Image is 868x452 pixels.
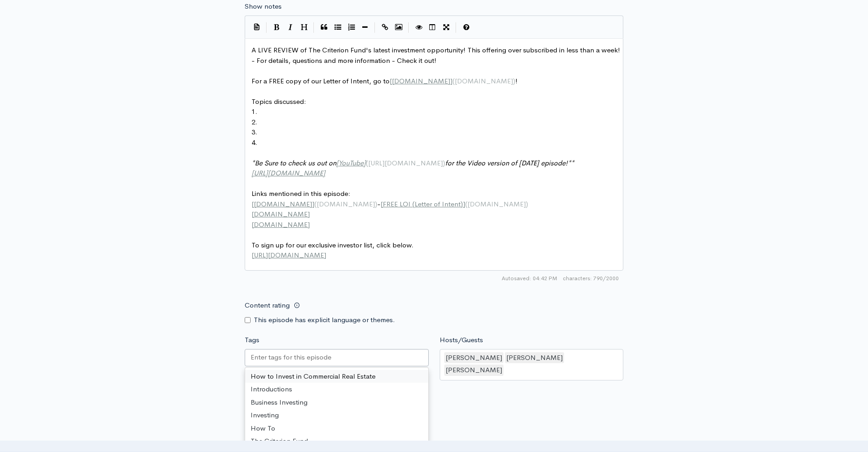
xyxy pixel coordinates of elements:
i: | [313,22,314,33]
div: Introductions [245,383,428,396]
span: 3. [252,128,257,136]
button: Quote [317,21,331,34]
span: Topics discussed: [252,97,306,106]
span: [DOMAIN_NAME] [467,200,526,208]
span: ( [366,159,368,167]
span: [DOMAIN_NAME] [252,220,310,229]
button: Toggle Preview [412,21,426,34]
button: Generic List [331,21,344,34]
label: This episode has explicit language or themes. [254,315,395,325]
span: ( [452,77,455,85]
span: [DOMAIN_NAME] [455,77,513,85]
label: Show notes [245,1,282,12]
button: Insert Image [392,21,406,34]
span: Autosaved: 04:42 PM [502,274,557,282]
span: [ [380,200,383,208]
div: The Criterion Fund [245,435,428,448]
span: To sign up for our exclusive investor list, click below. [252,241,414,249]
div: [PERSON_NAME] [444,352,503,364]
div: Business Investing [245,396,428,409]
span: [ [336,159,339,167]
span: [DOMAIN_NAME] [392,77,450,85]
span: [DOMAIN_NAME] [254,200,312,208]
label: Hosts/Guests [440,335,483,345]
i: | [266,22,267,33]
span: - [252,200,528,208]
span: YouTube [339,159,364,167]
span: For a FREE copy of our Letter of Intent, go to ! [252,77,518,85]
i: | [408,22,409,33]
span: [URL][DOMAIN_NAME] [252,251,326,259]
span: [URL][DOMAIN_NAME] [252,169,325,177]
span: 1. [252,107,257,116]
span: [ [390,77,392,85]
button: Italic [283,21,297,34]
span: ] [450,77,452,85]
button: Numbered List [344,21,358,34]
button: Markdown Guide [459,21,473,34]
div: How to Invest in Commercial Real Estate [245,370,428,383]
span: ) [513,77,515,85]
span: ] [364,159,366,167]
div: [PERSON_NAME] [505,352,564,364]
span: [DOMAIN_NAME] [317,200,375,208]
span: ] [312,200,314,208]
span: ] [463,200,465,208]
span: [ [252,200,254,208]
span: 790/2000 [563,274,619,282]
span: [DOMAIN_NAME] [252,210,310,218]
button: Insert Horizontal Line [358,21,372,34]
span: 2. [252,118,257,126]
button: Heading [297,21,311,34]
div: Investing [245,409,428,422]
div: [PERSON_NAME] [444,365,503,376]
button: Toggle Fullscreen [439,21,453,34]
button: Insert Show Notes Template [250,20,263,34]
span: FREE LOI (Letter of Intent) [383,200,463,208]
label: Tags [245,335,259,345]
span: ) [443,159,445,167]
span: ( [465,200,467,208]
span: Links mentioned in this episode: [252,189,350,198]
button: Create Link [378,21,392,34]
span: ) [375,200,377,208]
span: for the Video version of [DATE] episode!** [445,159,574,167]
span: ( [314,200,317,208]
i: | [375,22,375,33]
label: Content rating [245,296,290,315]
small: If no artwork is selected your default podcast artwork will be used [245,405,623,414]
button: Toggle Side by Side [426,21,439,34]
span: A LIVE REVIEW of The Criterion Fund's latest investment opportunity! This offering over subscribe... [252,46,622,65]
button: Bold [270,21,283,34]
span: [URL][DOMAIN_NAME] [368,159,443,167]
span: 4. [252,138,257,147]
div: How To [245,422,428,435]
span: ) [526,200,528,208]
input: Enter tags for this episode [251,352,333,363]
i: | [456,22,457,33]
span: Be Sure to check us out on [255,159,336,167]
